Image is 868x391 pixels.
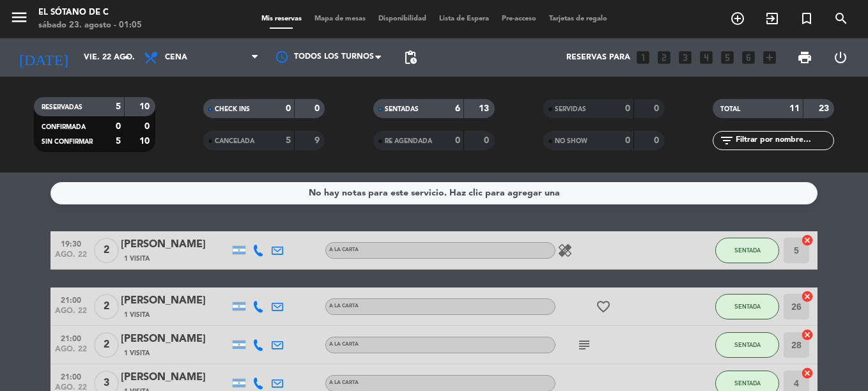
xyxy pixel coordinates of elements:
i: menu [10,8,29,27]
input: Filtrar por nombre... [734,134,833,148]
strong: 0 [484,136,492,145]
div: El Sótano de C [38,6,142,19]
span: 21:00 [55,292,87,307]
span: Mapa de mesas [308,15,372,22]
div: [PERSON_NAME] [121,236,229,253]
div: [PERSON_NAME] [121,293,229,309]
div: No hay notas para este servicio. Haz clic para agregar una [309,186,560,201]
span: SENTADA [734,341,761,348]
i: [DATE] [10,43,77,72]
i: search [833,11,849,26]
strong: 5 [286,136,291,145]
i: power_settings_new [833,50,848,65]
span: SIN CONFIRMAR [42,139,93,145]
i: cancel [801,234,814,247]
span: pending_actions [403,50,418,65]
button: menu [10,8,29,31]
i: cancel [801,328,814,341]
strong: 11 [789,104,800,113]
strong: 0 [314,104,322,113]
i: turned_in_not [799,11,814,26]
span: 2 [94,332,119,358]
strong: 5 [116,137,121,146]
span: Tarjetas de regalo [543,15,614,22]
span: NO SHOW [555,138,587,144]
strong: 23 [819,104,832,113]
i: arrow_drop_down [119,50,134,65]
span: CONFIRMADA [42,124,86,130]
span: A LA CARTA [329,380,359,385]
i: subject [577,337,592,353]
div: LOG OUT [823,38,858,77]
span: TOTAL [720,106,740,112]
span: ago. 22 [55,345,87,360]
div: [PERSON_NAME] [121,331,229,348]
span: 21:00 [55,330,87,345]
button: SENTADA [715,238,779,263]
strong: 10 [139,137,152,146]
i: looks_5 [719,49,736,66]
strong: 5 [116,102,121,111]
span: 2 [94,238,119,263]
span: SENTADA [734,303,761,310]
span: print [797,50,812,65]
strong: 13 [479,104,492,113]
button: SENTADA [715,332,779,358]
span: Disponibilidad [372,15,433,22]
i: looks_6 [740,49,757,66]
span: A LA CARTA [329,303,359,309]
span: SENTADA [734,379,761,387]
span: 1 Visita [124,348,150,358]
strong: 0 [625,136,630,145]
span: SENTADAS [385,106,419,112]
i: filter_list [719,133,734,148]
strong: 10 [139,102,152,111]
span: Cena [165,53,187,62]
span: Pre-acceso [495,15,543,22]
span: 21:00 [55,369,87,383]
strong: 0 [625,104,630,113]
i: cancel [801,290,814,303]
button: SENTADA [715,294,779,319]
i: looks_one [635,49,651,66]
div: [PERSON_NAME] [121,369,229,386]
span: A LA CARTA [329,247,359,252]
strong: 0 [455,136,460,145]
span: SERVIDAS [555,106,586,112]
i: looks_4 [698,49,715,66]
i: exit_to_app [764,11,780,26]
span: 2 [94,294,119,319]
i: add_circle_outline [730,11,745,26]
span: SENTADA [734,247,761,254]
span: Mis reservas [255,15,308,22]
span: A LA CARTA [329,342,359,347]
span: 19:30 [55,236,87,250]
span: CHECK INS [215,106,250,112]
i: looks_two [656,49,672,66]
i: cancel [801,367,814,379]
span: CANCELADA [215,138,254,144]
i: favorite_border [596,299,611,314]
span: ago. 22 [55,250,87,265]
span: Lista de Espera [433,15,495,22]
span: RE AGENDADA [385,138,432,144]
span: 1 Visita [124,310,150,320]
span: ago. 22 [55,307,87,321]
strong: 0 [116,122,121,131]
strong: 0 [286,104,291,113]
strong: 0 [654,136,662,145]
i: add_box [761,49,778,66]
i: healing [557,243,573,258]
strong: 0 [654,104,662,113]
span: RESERVADAS [42,104,82,111]
span: Reservas para [566,53,630,62]
i: looks_3 [677,49,694,66]
div: sábado 23. agosto - 01:05 [38,19,142,32]
strong: 6 [455,104,460,113]
strong: 9 [314,136,322,145]
strong: 0 [144,122,152,131]
span: 1 Visita [124,254,150,264]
